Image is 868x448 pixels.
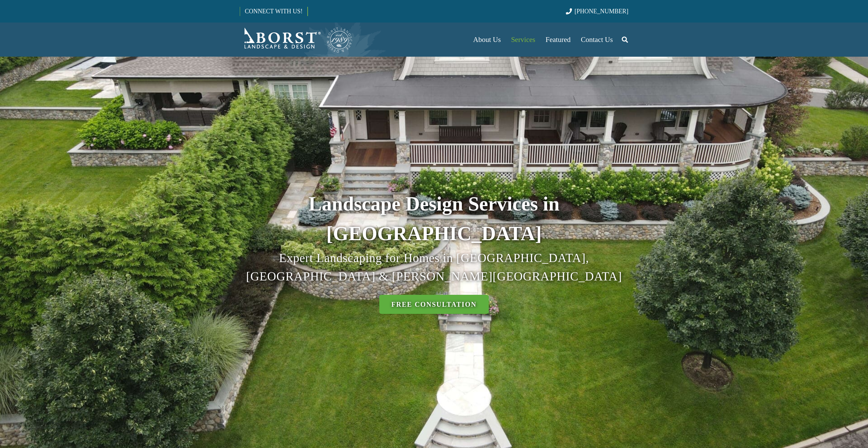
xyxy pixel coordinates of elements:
a: [PHONE_NUMBER] [566,8,628,15]
span: About Us [473,35,501,44]
a: CONNECT WITH US! [240,3,307,19]
strong: Landscape Design Services in [GEOGRAPHIC_DATA] [308,193,559,245]
span: Services [511,35,535,44]
a: Borst-Logo [240,26,353,53]
span: [PHONE_NUMBER] [575,8,629,15]
a: Featured [541,23,576,57]
a: Free Consultation [379,295,489,314]
span: Contact Us [581,35,613,44]
a: Search [618,31,632,48]
a: About Us [468,23,506,57]
span: Featured [546,35,571,44]
span: Expert Landscaping for Homes in [GEOGRAPHIC_DATA], [GEOGRAPHIC_DATA] & [PERSON_NAME][GEOGRAPHIC_D... [246,251,622,283]
a: Contact Us [576,23,618,57]
a: Services [506,23,540,57]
